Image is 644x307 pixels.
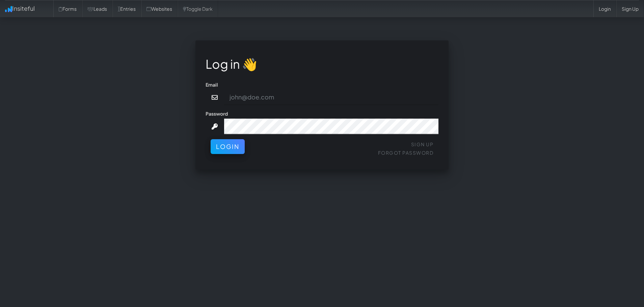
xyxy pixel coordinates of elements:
a: Login [593,0,616,17]
label: Password [206,110,228,117]
a: Toggle Dark [178,0,218,17]
a: Leads [82,0,112,17]
h1: Log in 👋 [206,57,438,71]
a: Forms [53,0,82,17]
button: Login [211,139,245,154]
a: Entries [112,0,141,17]
a: Websites [141,0,178,17]
a: Sign Up [411,141,434,147]
input: john@doe.com [224,90,439,105]
img: icon.png [5,6,12,12]
label: Email [206,81,218,88]
a: Sign Up [616,0,644,17]
a: Forgot Password [378,150,434,156]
